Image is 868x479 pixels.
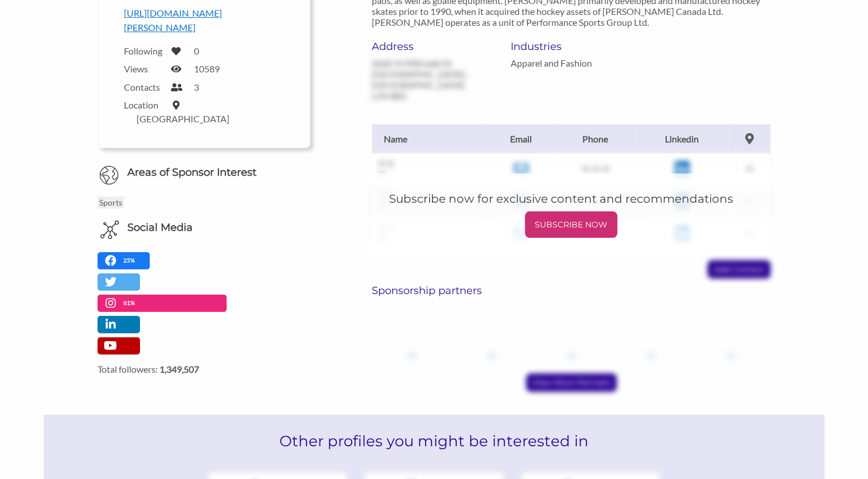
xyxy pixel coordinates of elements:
[124,99,164,110] label: Location
[123,298,138,308] p: 61%
[194,63,220,74] label: 10589
[372,40,493,53] h6: Address
[636,124,729,153] th: Linkedin
[511,57,632,68] p: Apparel and Fashion
[159,364,199,374] strong: 1,349,507
[124,6,284,35] p: [URL][DOMAIN_NAME][PERSON_NAME]
[389,191,753,207] h5: Subscribe now for exclusive content and recommendations
[487,124,555,153] th: Email
[124,82,164,92] label: Contacts
[44,415,824,468] h2: Other profiles you might be interested in
[555,124,636,153] th: Phone
[124,63,164,74] label: Views
[530,216,613,233] p: SUBSCRIBE NOW
[89,165,319,180] h6: Areas of Sponsor Interest
[98,364,310,374] label: Total followers:
[124,45,164,56] label: Following
[372,124,487,153] th: Name
[127,221,193,235] h6: Social Media
[194,45,199,56] label: 0
[123,255,138,266] p: 25%
[389,211,753,238] a: SUBSCRIBE NOW
[137,113,229,124] label: [GEOGRAPHIC_DATA]
[511,40,632,53] h6: Industries
[100,221,119,239] img: Social Media Icon
[99,165,119,185] img: Globe Icon
[194,82,199,92] label: 3
[372,284,770,297] h6: Sponsorship partners
[98,196,124,208] p: Sports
